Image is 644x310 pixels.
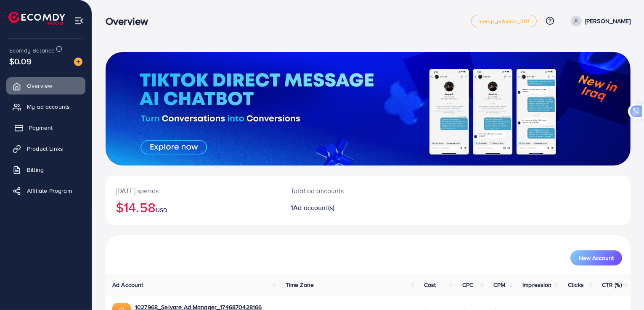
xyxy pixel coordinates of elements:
[6,77,85,94] a: Overview
[568,281,584,289] span: Clicks
[424,281,436,289] span: Cost
[478,18,530,24] span: metap_pakistan_001
[74,58,82,66] img: image
[522,281,552,289] span: Impression
[585,16,631,26] p: [PERSON_NAME]
[9,46,55,55] span: Ecomdy Balance
[27,144,63,153] span: Product Links
[27,81,52,90] span: Overview
[27,102,70,111] span: My ad accounts
[27,166,44,174] span: Billing
[8,12,65,25] img: logo
[74,16,84,26] img: menu
[116,199,270,215] h2: $14.58
[286,281,314,289] span: Time Zone
[293,203,334,212] span: Ad account(s)
[6,161,85,178] a: Billing
[567,16,631,26] a: [PERSON_NAME]
[112,281,143,289] span: Ad Account
[106,15,155,27] h3: Overview
[116,186,270,196] p: [DATE] spends
[471,15,537,27] a: metap_pakistan_001
[6,140,85,157] a: Product Links
[27,187,72,195] span: Affiliate Program
[9,55,32,67] span: $0.09
[570,250,622,265] button: New Account
[291,204,402,212] h2: 1
[291,186,402,196] p: Total ad accounts
[602,281,622,289] span: CTR (%)
[6,182,85,199] a: Affiliate Program
[608,272,638,304] iframe: Chat
[29,123,53,132] span: Payment
[462,281,473,289] span: CPC
[579,255,614,261] span: New Account
[493,281,505,289] span: CPM
[6,119,85,136] a: Payment
[156,206,167,214] span: USD
[6,98,85,115] a: My ad accounts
